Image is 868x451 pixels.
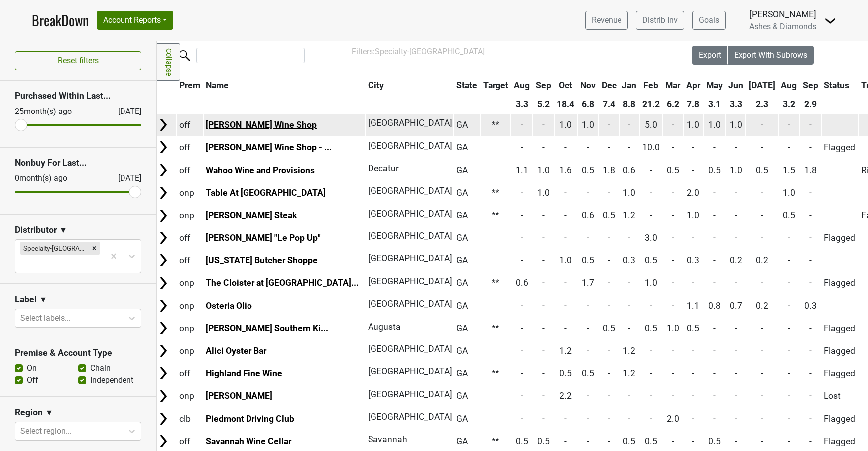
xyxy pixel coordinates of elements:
[156,163,171,178] img: Arrow right
[521,323,523,333] span: -
[156,298,171,313] img: Arrow right
[542,278,545,288] span: -
[177,340,203,361] td: onp
[809,142,812,152] span: -
[368,231,452,241] span: [GEOGRAPHIC_DATA]
[749,22,816,31] span: Ashes & Diamonds
[109,172,141,184] div: [DATE]
[735,346,737,356] span: -
[608,120,610,130] span: -
[521,301,523,311] span: -
[368,209,452,219] span: [GEOGRAPHIC_DATA]
[368,276,452,286] span: [GEOGRAPHIC_DATA]
[650,165,652,175] span: -
[687,255,699,265] span: 0.3
[206,391,272,401] a: [PERSON_NAME]
[578,95,598,113] th: 6.8
[746,95,778,113] th: 2.3
[809,255,812,265] span: -
[687,210,699,220] span: 1.0
[692,11,726,30] a: Goals
[623,188,635,198] span: 1.0
[684,95,703,113] th: 7.8
[177,76,203,94] th: Prem: activate to sort column ascending
[645,323,657,333] span: 0.5
[603,165,615,175] span: 1.8
[650,301,652,311] span: -
[177,182,203,203] td: onp
[456,323,468,333] span: GA
[456,301,468,311] span: GA
[713,346,716,356] span: -
[650,210,652,220] span: -
[761,142,763,152] span: -
[608,278,610,288] span: -
[582,165,594,175] span: 0.5
[672,346,674,356] span: -
[456,142,468,152] span: GA
[726,95,745,113] th: 3.3
[599,95,619,113] th: 7.4
[713,255,716,265] span: -
[608,142,610,152] span: -
[730,301,742,311] span: 0.7
[734,50,807,60] span: Export With Subrows
[582,210,594,220] span: 0.6
[623,255,635,265] span: 0.3
[206,436,291,446] a: Savannah Wine Cellar
[708,120,721,130] span: 1.0
[564,210,567,220] span: -
[692,46,728,65] button: Export
[511,76,532,94] th: Aug: activate to sort column ascending
[713,210,716,220] span: -
[15,348,141,358] h3: Premise & Account Type
[783,210,795,220] span: 0.5
[608,301,610,311] span: -
[809,278,812,288] span: -
[89,242,100,255] div: Remove Specialty-GA
[564,278,567,288] span: -
[672,278,674,288] span: -
[761,323,763,333] span: -
[628,233,630,243] span: -
[153,76,176,94] th: &nbsp;: activate to sort column ascending
[645,233,657,243] span: 3.0
[542,255,545,265] span: -
[822,362,858,384] td: Flagged
[672,255,674,265] span: -
[730,120,742,130] span: 1.0
[521,120,523,130] span: -
[822,227,858,248] td: Flagged
[156,434,171,449] img: Arrow right
[521,255,523,265] span: -
[728,46,814,65] button: Export With Subrows
[456,278,468,288] span: GA
[456,368,468,378] span: GA
[788,301,790,311] span: -
[206,142,332,152] a: [PERSON_NAME] Wine Shop - ...
[603,323,615,333] span: 0.5
[97,11,173,30] button: Account Reports
[177,295,203,316] td: onp
[692,233,694,243] span: -
[599,76,619,94] th: Dec: activate to sort column ascending
[746,76,778,94] th: Jul: activate to sort column ascending
[368,366,452,376] span: [GEOGRAPHIC_DATA]
[456,165,468,175] span: GA
[559,165,572,175] span: 1.6
[206,120,317,130] a: [PERSON_NAME] Wine Shop
[177,114,203,135] td: off
[559,120,572,130] span: 1.0
[704,76,725,94] th: May: activate to sort column ascending
[456,210,468,220] span: GA
[650,346,652,356] span: -
[642,142,660,152] span: 10.0
[206,80,229,90] span: Name
[15,294,37,305] h3: Label
[204,76,365,94] th: Name: activate to sort column ascending
[783,165,795,175] span: 1.5
[516,165,528,175] span: 1.1
[761,346,763,356] span: -
[15,225,57,235] h3: Distributor
[179,80,200,90] span: Prem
